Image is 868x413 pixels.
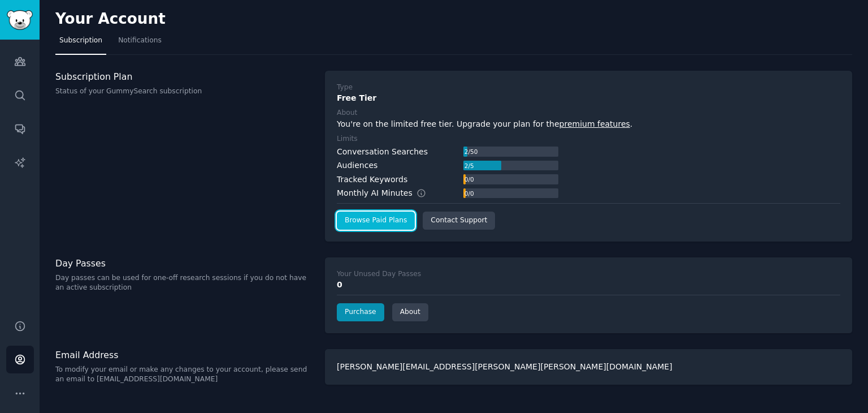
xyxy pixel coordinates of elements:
div: Conversation Searches [337,146,428,158]
div: Audiences [337,160,377,171]
div: Type [337,83,353,93]
p: To modify your email or make any changes to your account, please send an email to [EMAIL_ADDRESS]... [55,365,313,385]
a: Purchase [337,303,384,321]
div: You're on the limited free tier. Upgrade your plan for the . [337,118,840,130]
div: 0 / 0 [463,174,475,184]
span: Subscription [59,36,102,46]
div: Your Unused Day Passes [337,269,421,279]
div: Limits [337,134,358,144]
a: premium features [559,119,630,128]
h3: Subscription Plan [55,71,313,83]
img: GummySearch logo [7,10,33,30]
a: Browse Paid Plans [337,212,415,230]
div: 2 / 50 [463,147,479,157]
div: 2 / 5 [463,161,475,171]
span: Notifications [118,36,162,46]
p: Status of your GummySearch subscription [55,87,313,97]
div: 0 / 0 [463,188,475,199]
div: Free Tier [337,92,840,104]
p: Day passes can be used for one-off research sessions if you do not have an active subscription [55,273,313,293]
h2: Your Account [55,10,166,28]
div: About [337,108,357,118]
h3: Email Address [55,349,313,361]
a: About [392,303,428,321]
a: Contact Support [423,212,495,230]
div: Monthly AI Minutes [337,187,438,199]
div: Tracked Keywords [337,174,407,186]
div: [PERSON_NAME][EMAIL_ADDRESS][PERSON_NAME][PERSON_NAME][DOMAIN_NAME] [325,349,852,385]
a: Notifications [114,32,166,55]
div: 0 [337,279,840,291]
a: Subscription [55,32,106,55]
h3: Day Passes [55,257,313,269]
